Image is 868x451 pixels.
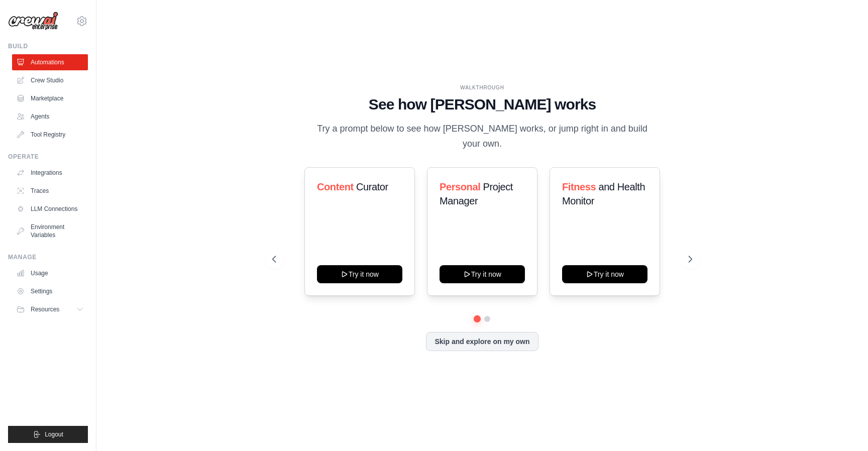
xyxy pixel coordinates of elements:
span: and Health Monitor [562,181,645,206]
a: Traces [12,183,88,199]
button: Resources [12,301,88,317]
a: Settings [12,283,88,299]
button: Logout [8,426,88,443]
p: Try a prompt below to see how [PERSON_NAME] works, or jump right in and build your own. [313,122,651,151]
a: Agents [12,108,88,125]
a: Marketplace [12,90,88,106]
span: Resources [31,305,59,313]
span: Curator [356,181,388,192]
button: Try it now [317,265,402,283]
a: LLM Connections [12,201,88,217]
div: WALKTHROUGH [272,84,692,91]
a: Automations [12,54,88,70]
span: Content [317,181,354,192]
div: Manage [8,253,88,261]
span: Fitness [562,181,596,192]
a: Tool Registry [12,127,88,143]
a: Usage [12,265,88,281]
span: Logout [45,430,63,438]
h1: See how [PERSON_NAME] works [272,95,692,114]
span: Personal [440,181,480,192]
button: Skip and explore on my own [426,332,538,351]
button: Try it now [440,265,525,283]
a: Integrations [12,165,88,181]
a: Crew Studio [12,72,88,88]
button: Try it now [562,265,647,283]
a: Environment Variables [12,219,88,243]
div: Operate [8,153,88,161]
span: Project Manager [440,181,513,206]
img: Logo [8,12,58,31]
div: Build [8,42,88,50]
